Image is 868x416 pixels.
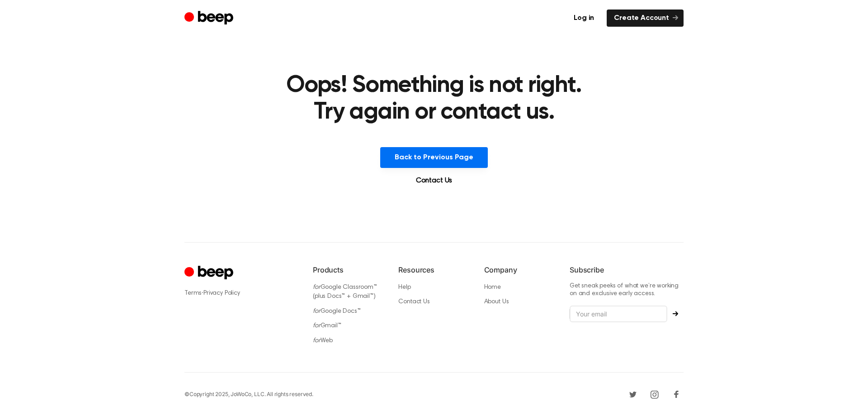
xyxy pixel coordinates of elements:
[313,338,321,344] i: for
[313,284,377,300] a: forGoogle Classroom™ (plus Docs™ + Gmail™)
[203,290,240,296] a: Privacy Policy
[313,264,384,275] h6: Products
[570,264,684,275] h6: Subscribe
[184,288,298,298] div: ·
[484,284,501,291] a: Home
[184,264,236,282] a: Cruip
[484,264,555,275] h6: Company
[313,323,341,329] a: forGmail™
[570,306,667,323] input: Your email
[184,290,202,296] a: Terms
[405,175,463,186] a: Contact Us
[626,387,640,402] a: Twitter
[313,308,361,315] a: forGoogle Docs™
[184,390,313,398] div: © Copyright 2025, JoWoCo, LLC. All rights reserved.
[184,10,236,27] a: Beep
[398,284,410,291] a: Help
[667,311,684,316] button: Subscribe
[484,299,509,305] a: About Us
[282,72,586,125] h1: Oops! Something is not right. Try again or contact us.
[647,387,662,402] a: Instagram
[313,284,321,291] i: for
[566,10,601,27] a: Log in
[607,10,684,27] a: Create Account
[380,147,488,168] button: Back to Previous Page
[313,323,321,329] i: for
[398,264,469,275] h6: Resources
[669,387,684,402] a: Facebook
[313,338,333,344] a: forWeb
[313,308,321,315] i: for
[398,299,429,305] a: Contact Us
[570,282,684,298] p: Get sneak peeks of what we’re working on and exclusive early access.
